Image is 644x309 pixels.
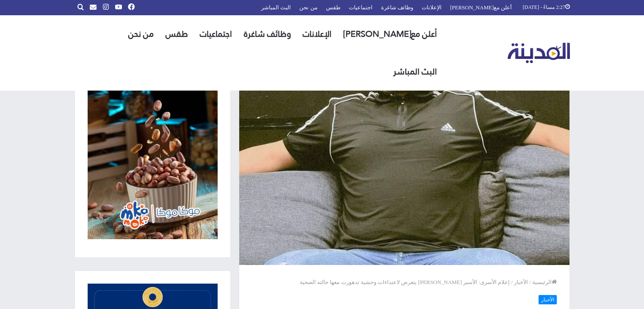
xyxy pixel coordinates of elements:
span: إعلام الأسرى: الأسير [PERSON_NAME] يتعرض لاعتداءات وحشية تدهورت معها حالته الصحية [300,279,510,285]
img: تلفزيون المدينة [508,43,570,63]
a: الإعلانات [297,15,337,53]
a: الرئيسية [532,279,557,285]
a: طقس [160,15,194,53]
em: / [511,279,513,285]
a: اجتماعيات [194,15,238,53]
a: الأخبار [539,295,557,304]
em: / [529,279,531,285]
a: أعلن مع[PERSON_NAME] [337,15,443,53]
a: الأخبار [514,279,528,285]
a: من نحن [122,15,160,53]
a: وظائف شاغرة [238,15,297,53]
a: البث المباشر [387,53,443,91]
